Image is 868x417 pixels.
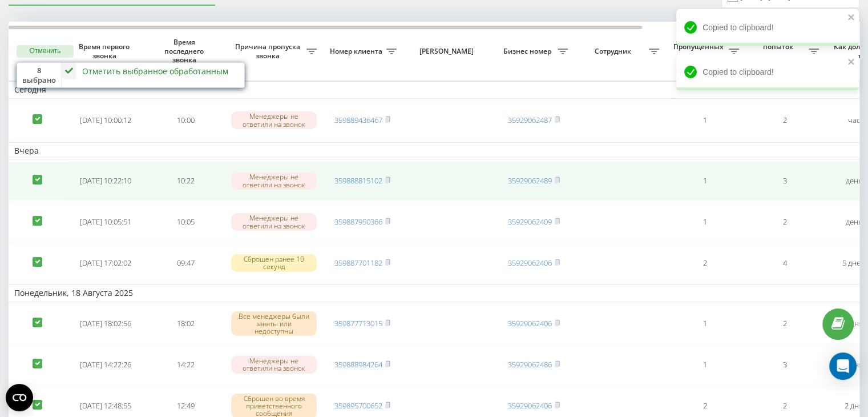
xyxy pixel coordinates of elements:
td: 2 [665,244,745,283]
td: 1 [665,162,745,201]
span: [PERSON_NAME] [412,47,484,56]
td: 10:00 [146,101,225,140]
div: Open Intercom Messenger [829,352,857,380]
div: Все менеджеры были заняты или недоступны [231,311,317,336]
td: [DATE] 17:02:02 [66,244,146,283]
span: Пропущенных от клиента [671,42,729,60]
td: 3 [745,162,825,201]
a: 359887701182 [334,258,382,268]
span: Сотрудник [579,47,649,56]
a: 35929062489 [508,175,552,186]
div: Менеджеры не ответили на звонок [231,356,317,373]
div: Менеджеры не ответили на звонок [231,172,317,189]
a: 35929062486 [508,359,552,370]
span: Причина пропуска звонка [231,42,306,60]
div: Copied to clipboard! [676,9,859,46]
div: Отметить выбранное обработанным [82,66,228,77]
a: 359895700652 [334,400,382,411]
td: 1 [665,346,745,384]
span: Бизнес номер [499,47,558,56]
td: [DATE] 10:05:51 [66,203,146,242]
a: 359888815102 [334,175,382,186]
a: 35929062406 [508,400,552,411]
span: Номер клиента [328,47,386,56]
button: Отменить [17,45,74,58]
a: 35929062406 [508,318,552,328]
td: [DATE] 10:00:12 [66,101,146,140]
td: 1 [665,203,745,242]
div: Менеджеры не ответили на звонок [231,111,317,129]
td: 09:47 [146,244,225,283]
td: 14:22 [146,346,225,384]
a: 35929062487 [508,115,552,125]
td: 1 [665,304,745,343]
div: 8 выбрано [17,63,62,88]
div: Copied to clipboard! [676,54,859,90]
div: Менеджеры не ответили на звонок [231,213,317,230]
button: close [847,57,855,68]
td: 10:05 [146,203,225,242]
td: 3 [745,346,825,384]
td: 2 [745,203,825,242]
td: 18:02 [146,304,225,343]
a: 359877713015 [334,318,382,328]
a: 359889436467 [334,115,382,125]
span: Время последнего звонка [155,38,216,65]
td: [DATE] 14:22:26 [66,346,146,384]
a: 359888984264 [334,359,382,370]
td: 2 [745,304,825,343]
button: close [847,13,855,23]
td: [DATE] 18:02:56 [66,304,146,343]
button: Open CMP widget [6,384,33,411]
td: 1 [665,101,745,140]
td: [DATE] 10:22:10 [66,162,146,201]
div: Сброшен ранее 10 секунд [231,254,317,271]
td: 2 [745,101,825,140]
td: 4 [745,244,825,283]
a: 35929062409 [508,216,552,227]
td: 10:22 [146,162,225,201]
a: 359887950366 [334,216,382,227]
span: Время первого звонка [75,42,136,60]
a: 35929062406 [508,258,552,268]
